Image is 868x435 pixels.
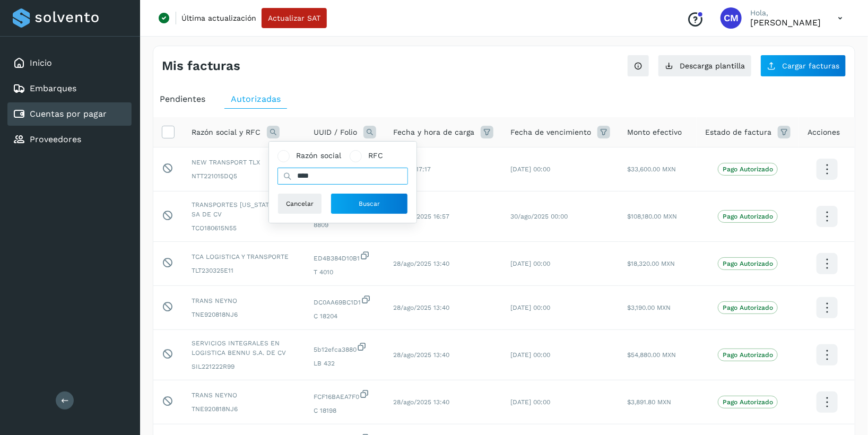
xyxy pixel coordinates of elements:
[393,127,474,138] span: Fecha y hora de carga
[510,351,550,359] span: [DATE] 00:00
[7,51,132,75] div: Inicio
[162,58,240,74] h4: Mis facturas
[393,351,449,359] span: 28/ago/2025 13:40
[30,83,76,93] a: Embarques
[510,260,550,267] span: [DATE] 00:00
[192,390,297,400] span: TRANS NEYNO
[510,213,568,220] span: 30/ago/2025 00:00
[627,213,677,220] span: $108,180.00 MXN
[192,266,297,275] span: TLT230325E11
[723,304,773,311] p: Pago Autorizado
[231,94,281,104] span: Autorizadas
[627,304,671,311] span: $3,190.00 MXN
[268,14,320,22] span: Actualizar SAT
[393,398,449,406] span: 28/ago/2025 13:40
[510,166,550,173] span: [DATE] 00:00
[181,13,256,23] p: Última actualización
[192,127,261,138] span: Razón social y RFC
[705,127,771,138] span: Estado de factura
[314,294,376,307] span: DC0AA69BC1D1
[192,338,297,358] span: SERVICIOS INTEGRALES EN LOGISTICA BENNU S.A. DE CV
[510,127,591,138] span: Fecha de vencimiento
[627,260,675,267] span: $18,320.00 MXN
[7,128,132,151] div: Proveedores
[7,77,132,100] div: Embarques
[723,351,773,359] p: Pago Autorizado
[627,127,682,138] span: Monto efectivo
[393,260,449,267] span: 28/ago/2025 13:40
[314,250,376,263] span: ED4B384D10B1
[314,359,376,368] span: LB 432
[192,171,297,181] span: NTT221015DQ5
[723,166,773,173] p: Pago Autorizado
[627,166,676,173] span: $33,600.00 MXN
[760,55,846,77] button: Cargar facturas
[808,127,840,138] span: Acciones
[510,398,550,406] span: [DATE] 00:00
[30,109,107,119] a: Cuentas por pagar
[30,134,81,144] a: Proveedores
[30,58,52,68] a: Inicio
[658,55,752,77] button: Descarga plantilla
[723,260,773,267] p: Pago Autorizado
[393,213,449,220] span: 28/ago/2025 16:57
[192,200,297,219] span: TRANSPORTES [US_STATE] OEA SA DE CV
[510,304,550,311] span: [DATE] 00:00
[192,404,297,414] span: TNE920818NJ6
[750,18,821,28] p: Cynthia Mendoza
[262,8,327,28] button: Actualizar SAT
[627,398,671,406] span: $3,891.80 MXN
[723,213,773,220] p: Pago Autorizado
[314,267,376,277] span: T 4010
[7,102,132,126] div: Cuentas por pagar
[627,351,676,359] span: $54,880.00 MXN
[314,342,376,354] span: 5b12efca3880
[782,62,839,69] span: Cargar facturas
[192,362,297,371] span: SIL221222R99
[393,304,449,311] span: 28/ago/2025 13:40
[314,127,357,138] span: UUID / Folio
[723,398,773,406] p: Pago Autorizado
[750,8,821,18] p: Hola,
[192,252,297,262] span: TCA LOGISTICA Y TRANSPORTE
[192,296,297,306] span: TRANS NEYNO
[314,406,376,415] span: C 18198
[314,311,376,321] span: C 18204
[680,62,745,69] span: Descarga plantilla
[192,310,297,319] span: TNE920818NJ6
[314,389,376,402] span: FCF16BAEA7F0
[160,94,205,104] span: Pendientes
[314,220,376,230] span: 8809
[192,158,297,167] span: NEW TRANSPORT TLX
[192,223,297,233] span: TCO180615N55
